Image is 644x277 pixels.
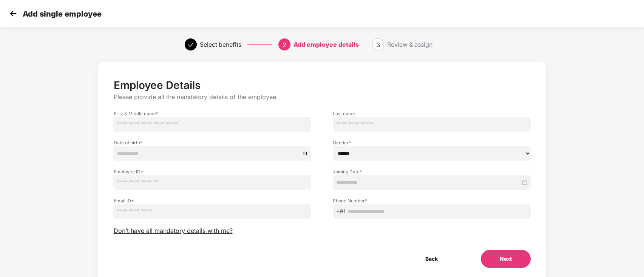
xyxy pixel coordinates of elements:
[333,139,531,146] label: Gender
[113,79,530,92] p: Employee Details
[23,9,102,18] p: Add single employee
[387,38,432,51] div: Review & assign
[333,110,531,117] label: Last name
[336,207,346,216] span: +91
[283,41,286,49] span: 2
[200,38,241,51] div: Select benefits
[113,139,311,146] label: Date of birth
[406,250,457,268] button: Back
[481,250,531,268] button: Next
[188,42,194,48] span: check
[113,168,311,175] label: Employee ID
[113,197,311,204] label: Email ID
[113,110,311,117] label: First & Middle name
[113,227,232,235] span: Don’t have all mandatory details with me?
[113,93,530,101] p: Please provide all the mandatory details of the employee
[293,38,359,51] div: Add employee details
[8,8,19,19] img: svg+xml;base64,PHN2ZyB4bWxucz0iaHR0cDovL3d3dy53My5vcmcvMjAwMC9zdmciIHdpZHRoPSIzMCIgaGVpZ2h0PSIzMC...
[333,197,531,204] label: Phone Number
[376,41,380,49] span: 3
[333,168,531,175] label: Joining Date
